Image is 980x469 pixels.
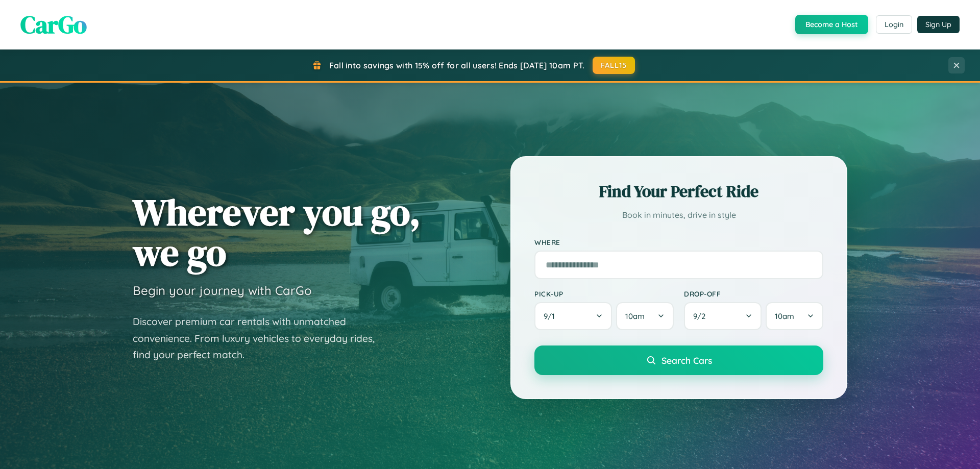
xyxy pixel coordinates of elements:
[684,302,762,330] button: 9/2
[616,302,674,330] button: 10am
[534,345,823,375] button: Search Cars
[133,313,388,363] p: Discover premium car rentals with unmatched convenience. From luxury vehicles to everyday rides, ...
[544,311,560,321] span: 9 / 1
[534,180,823,203] h2: Find Your Perfect Ride
[661,355,712,366] span: Search Cars
[684,289,823,298] label: Drop-off
[133,192,421,273] h1: Wherever you go, we go
[693,311,710,321] span: 9 / 2
[329,60,585,70] span: Fall into savings with 15% off for all users! Ends [DATE] 10am PT.
[534,289,674,298] label: Pick-up
[625,311,645,321] span: 10am
[775,311,794,321] span: 10am
[593,57,635,74] button: FALL15
[20,8,87,41] span: CarGo
[534,208,823,223] p: Book in minutes, drive in style
[795,15,868,34] button: Become a Host
[534,302,612,330] button: 9/1
[766,302,823,330] button: 10am
[917,16,960,33] button: Sign Up
[133,283,312,298] h3: Begin your journey with CarGo
[876,15,912,34] button: Login
[534,238,823,246] label: Where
